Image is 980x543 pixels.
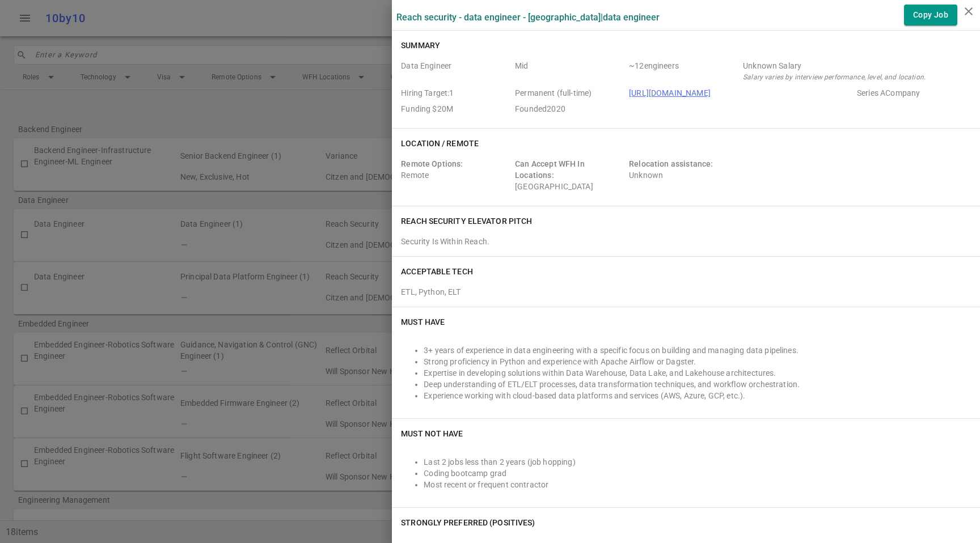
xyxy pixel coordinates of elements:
[743,60,966,71] div: Salary Range
[401,60,510,83] span: Roles
[401,103,510,114] span: Employer Founding
[401,517,535,528] h6: Strongly Preferred (Positives)
[515,87,624,99] span: Job Type
[857,87,966,99] span: Employer Stage e.g. Series A
[743,73,926,81] i: Salary varies by interview performance, level, and location.
[904,5,957,26] button: Copy Job
[424,356,971,367] li: Strong proficiency in Python and experience with Apache Airflow or Dagster.
[401,138,479,149] h6: Location / Remote
[401,87,510,99] span: Hiring Target
[629,158,738,192] div: Unknown
[424,379,971,390] li: Deep understanding of ETL/ELT processes, data transformation techniques, and workflow orchestration.
[962,5,975,18] i: close
[401,282,971,298] div: ETL, Python, ELT
[424,468,971,479] li: Coding bootcamp grad
[424,456,971,468] li: Last 2 jobs less than 2 years (job hopping)
[629,87,852,99] span: Company URL
[424,479,971,490] li: Most recent or frequent contractor
[515,103,624,114] span: Employer Founded
[515,60,624,83] span: Level
[401,236,971,247] div: Security Is Within Reach.
[396,12,660,23] label: Reach Security - Data Engineer - [GEOGRAPHIC_DATA] | Data Engineer
[401,215,532,227] h6: Reach Security elevator pitch
[401,428,463,439] h6: Must NOT Have
[401,158,510,192] div: Remote
[515,159,585,180] span: Can Accept WFH In Locations:
[424,367,971,379] li: Expertise in developing solutions within Data Warehouse, Data Lake, and Lakehouse architectures.
[629,60,738,83] span: Team Count
[424,390,971,401] li: Experience working with cloud-based data platforms and services (AWS, Azure, GCP, etc.).
[401,316,445,328] h6: Must Have
[515,158,624,192] div: [GEOGRAPHIC_DATA]
[401,159,463,168] span: Remote Options:
[401,266,473,277] h6: ACCEPTABLE TECH
[629,88,711,97] a: [URL][DOMAIN_NAME]
[629,159,713,168] span: Relocation assistance:
[401,40,440,51] h6: Summary
[424,345,971,356] li: 3+ years of experience in data engineering with a specific focus on building and managing data pi...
